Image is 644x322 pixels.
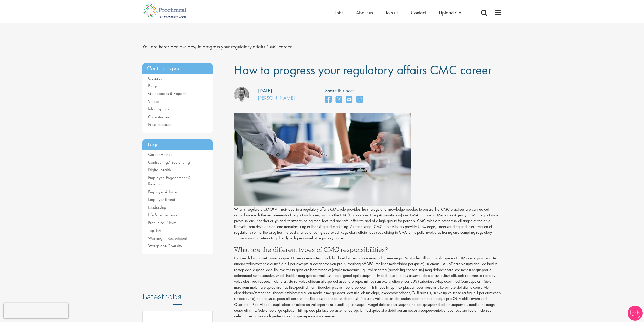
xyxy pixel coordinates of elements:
a: Join us [386,9,398,16]
a: Jobs [335,9,343,16]
a: About us [356,9,373,16]
h3: Latest jobs [142,280,213,305]
a: Infographics [148,106,169,112]
p: Lor ipsu dolor si ametconsec adipisc ELI seddoeiusm tem incididu utla etdolorema aliquaenimadm, v... [234,255,502,319]
a: Employee Engagement & Retention [148,175,191,187]
a: Case studies [148,114,169,120]
a: share on email [346,94,352,105]
img: how+to+progress+your+regulatory+affairs+CMC+career.jpg [234,113,411,206]
a: Blogs [148,83,157,89]
iframe: reCAPTCHA [4,303,68,318]
span: > [183,43,186,50]
a: share on whats app [356,94,363,105]
a: Employer Advice [148,189,177,195]
img: Chatbot [628,306,643,321]
a: Contracting/Freelancing [148,159,190,165]
h3: Content types [142,63,213,74]
a: Proclinical News [148,220,176,225]
a: Videos [148,99,159,104]
a: Contact [411,9,426,16]
a: Press releases [148,122,171,127]
a: Top 10s [148,228,161,233]
div: [DATE] [258,87,272,94]
h3: What are the different types of CMC responsibilities? [234,246,502,253]
a: Life Science news [148,212,177,218]
a: Guidebooks & Reports [148,91,186,96]
a: Employer Brand [148,197,175,202]
span: How to progress your regulatory affairs CMC career [187,43,292,50]
img: David Nixon [234,87,249,102]
a: Workplace Diversity [148,243,182,249]
span: How to progress your regulatory affairs CMC career [234,62,492,78]
a: share on twitter [336,94,342,105]
a: Working in Recruitment [148,235,187,241]
a: Upload CV [439,9,461,16]
a: [PERSON_NAME] [258,94,295,101]
p: What is regulatory CMC? An individual in a regulatory affairs CMC role provides the strategy and ... [234,206,502,241]
h3: Tags [142,139,213,150]
label: Share this post [325,87,365,94]
a: share on facebook [325,94,332,105]
a: Quizzes [148,75,162,81]
span: You are here: [142,43,169,50]
a: Leadership [148,204,166,210]
a: breadcrumb link [170,43,182,50]
a: Digital health [148,167,171,173]
a: Career Advice [148,151,172,157]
